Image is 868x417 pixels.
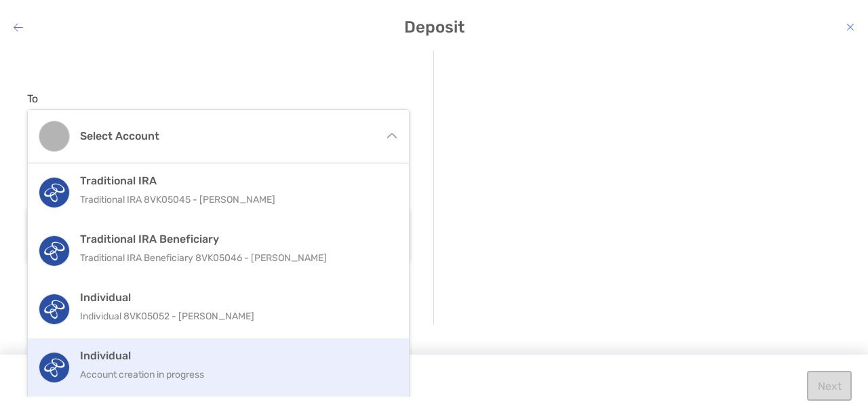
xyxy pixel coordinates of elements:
img: Individual [39,353,69,382]
p: Account creation in progress [80,366,386,383]
h4: Traditional IRA Beneficiary [80,233,386,245]
img: Traditional IRA Beneficiary [39,236,69,266]
h4: Individual [80,291,386,304]
h4: Select account [80,130,373,142]
label: To [27,92,38,105]
h4: Traditional IRA [80,174,386,187]
img: Traditional IRA [39,178,69,207]
h4: Individual [80,349,386,362]
img: Individual [39,294,69,324]
p: Traditional IRA 8VK05045 - [PERSON_NAME] [80,191,386,208]
p: Traditional IRA Beneficiary 8VK05046 - [PERSON_NAME] [80,250,386,266]
p: Individual 8VK05052 - [PERSON_NAME] [80,308,386,325]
